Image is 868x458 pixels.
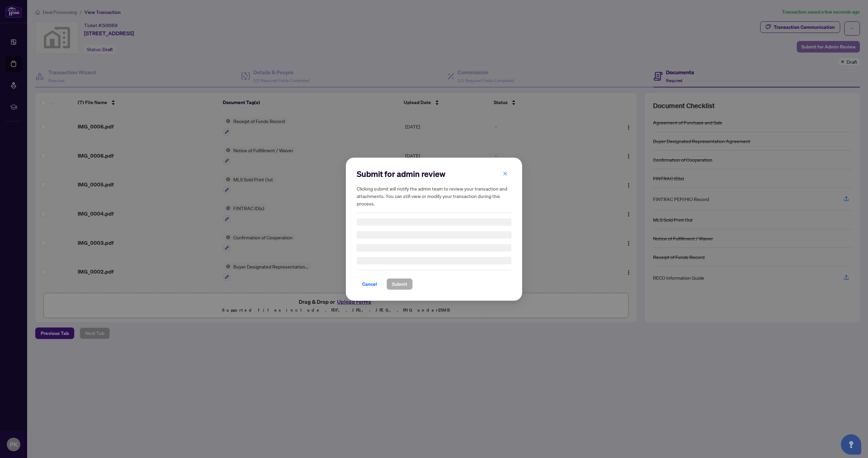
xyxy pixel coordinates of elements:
button: Submit [387,278,413,290]
span: Cancel [362,279,377,290]
button: Open asap [841,434,861,455]
h5: Clicking submit will notify the admin team to review your transaction and attachments. You can st... [357,185,511,207]
button: Cancel [357,278,382,290]
span: close [503,171,508,176]
h2: Submit for admin review [357,168,511,179]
